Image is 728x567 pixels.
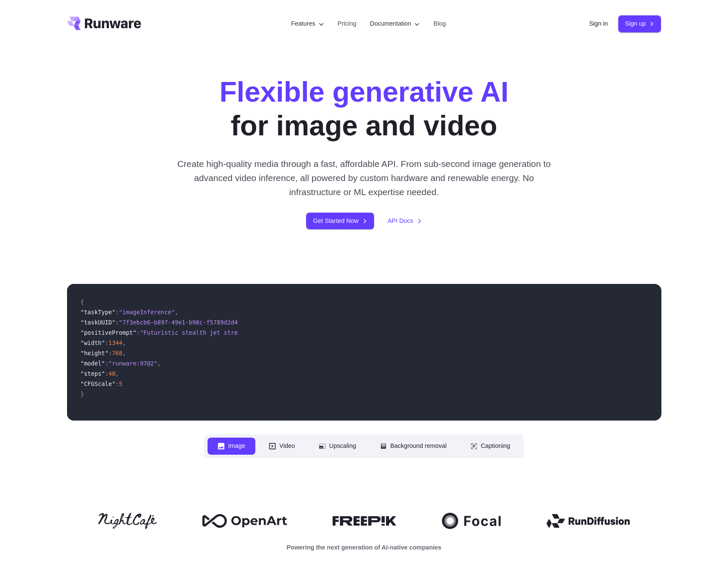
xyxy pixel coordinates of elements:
[589,19,608,29] a: Sign in
[338,19,357,29] a: Pricing
[119,380,123,387] span: 5
[81,360,105,367] span: "model"
[123,339,126,346] span: ,
[105,370,108,377] span: :
[370,438,457,454] button: Background removal
[67,17,141,30] a: Go to /
[259,438,305,454] button: Video
[115,319,119,326] span: :
[108,360,158,367] span: "runware:97@2"
[81,298,84,305] span: {
[81,339,105,346] span: "width"
[618,15,661,32] a: Sign up
[136,329,140,336] span: :
[140,329,458,336] span: "Futuristic stealth jet streaking through a neon-lit cityscape with glowing purple exhaust"
[158,360,161,367] span: ,
[174,157,554,199] p: Create high-quality media through a fast, affordable API. From sub-second image generation to adv...
[291,19,324,29] label: Features
[81,391,84,397] span: }
[115,370,119,377] span: ,
[123,350,126,357] span: ,
[105,360,108,367] span: :
[81,370,105,377] span: "steps"
[115,380,119,387] span: :
[108,370,115,377] span: 40
[370,19,420,29] label: Documentation
[309,438,366,454] button: Upscaling
[388,216,422,226] a: API Docs
[115,309,119,316] span: :
[81,329,137,336] span: "positivePrompt"
[119,309,175,316] span: "imageInference"
[81,350,108,357] span: "height"
[119,319,252,326] span: "7f3ebcb6-b897-49e1-b98c-f5789d2d40d7"
[219,76,509,108] strong: Flexible generative AI
[67,543,661,552] p: Powering the next generation of AI-native companies
[108,350,112,357] span: :
[460,438,520,454] button: Captioning
[108,339,123,346] span: 1344
[81,319,116,326] span: "taskUUID"
[306,213,374,229] a: Get Started Now
[112,350,123,357] span: 768
[81,309,116,316] span: "taskType"
[219,75,509,143] h1: for image and video
[105,339,108,346] span: :
[208,438,255,454] button: Image
[175,309,178,316] span: ,
[433,19,446,29] a: Blog
[81,380,116,387] span: "CFGScale"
